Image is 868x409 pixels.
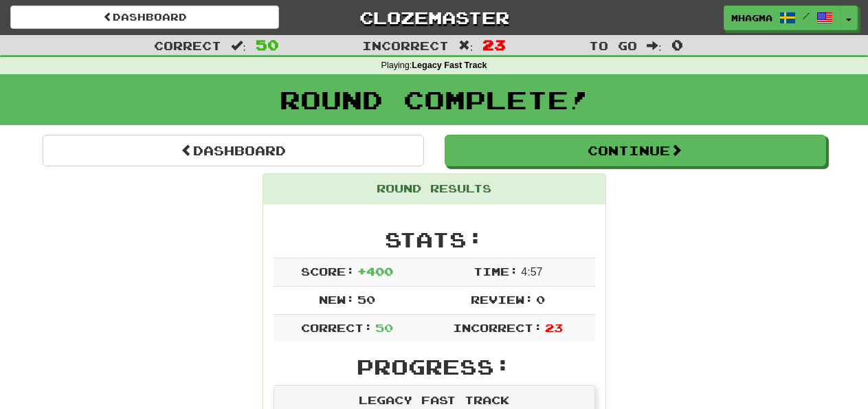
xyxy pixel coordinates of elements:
[545,321,563,334] span: 23
[362,38,449,52] span: Incorrect
[300,5,568,30] a: Clozemaster
[357,265,393,278] span: + 400
[521,266,542,278] span: 4 : 57
[319,293,355,306] span: New:
[256,36,279,53] span: 50
[453,321,542,334] span: Incorrect:
[274,228,595,251] h2: Stats:
[589,38,637,52] span: To go
[724,5,841,30] a: mhagma /
[301,321,372,334] span: Correct:
[263,174,605,204] div: Round Results
[5,86,863,113] h1: Round Complete!
[471,293,533,306] span: Review:
[274,355,595,378] h2: Progress:
[375,321,393,334] span: 50
[445,135,826,166] button: Continue
[301,265,355,278] span: Score:
[357,293,375,306] span: 50
[731,12,772,24] span: mhagma
[536,293,545,306] span: 0
[154,38,221,52] span: Correct
[458,40,474,52] span: :
[43,135,424,166] a: Dashboard
[671,36,683,53] span: 0
[412,60,487,70] strong: Legacy Fast Track
[474,265,518,278] span: Time:
[647,40,662,52] span: :
[231,40,246,52] span: :
[482,36,506,53] span: 23
[10,5,279,29] a: Dashboard
[803,11,810,21] span: /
